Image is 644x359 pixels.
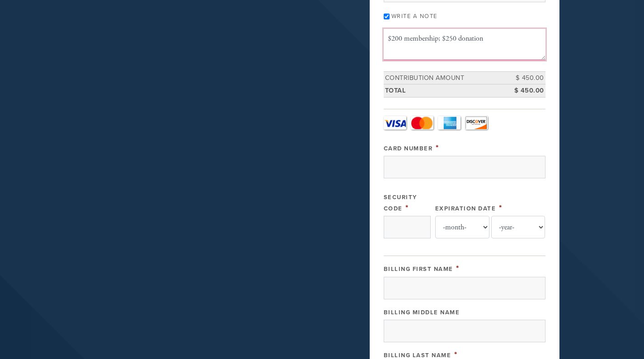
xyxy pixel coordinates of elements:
[456,263,460,273] span: This field is required.
[435,216,489,238] select: Expiration Date month
[405,203,409,213] span: This field is required.
[391,13,437,20] label: Write a note
[436,143,439,153] span: This field is required.
[438,116,461,130] a: Amex
[499,203,503,213] span: This field is required.
[505,84,545,98] td: $ 450.00
[411,116,433,130] a: MasterCard
[491,216,545,238] select: Expiration Date year
[384,309,460,316] label: Billing Middle Name
[384,71,505,84] td: Contribution Amount
[465,116,488,130] a: Discover
[505,71,545,84] td: $ 450.00
[384,266,453,273] label: Billing First Name
[384,145,433,152] label: Card Number
[384,84,505,98] td: Total
[435,205,496,212] label: Expiration Date
[384,194,417,212] label: Security Code
[384,352,451,359] label: Billing Last Name
[384,116,406,130] a: Visa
